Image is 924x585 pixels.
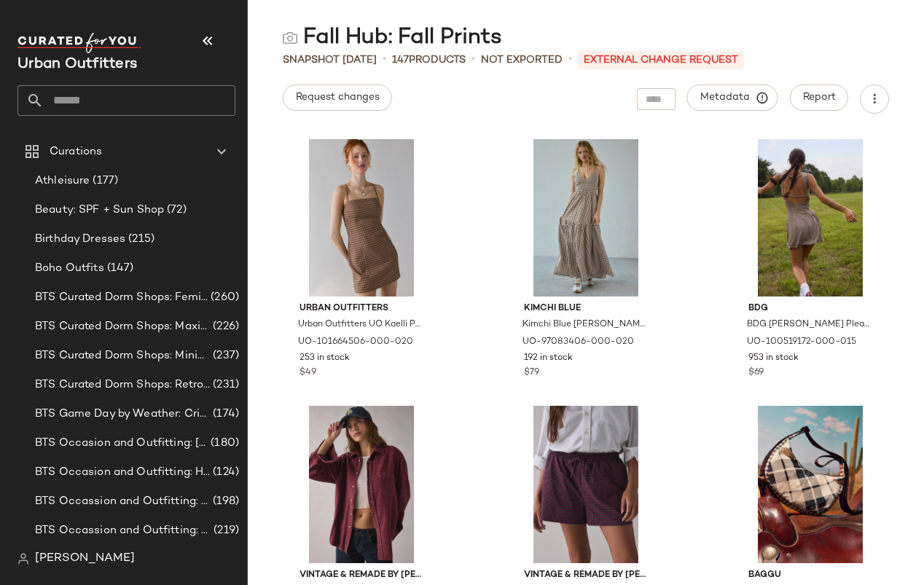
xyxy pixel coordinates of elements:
img: 102377736_061_b [288,406,435,563]
span: UO-101664506-000-020 [298,336,413,349]
span: • [383,51,386,68]
span: Urban Outfitters UO Kaelli Plaid Square Neck Cami Mini Dress in Brown, Women's at Urban Outfitters [298,318,422,331]
span: UO-97083406-000-020 [522,336,634,349]
span: (147) [104,260,134,277]
span: BDG [PERSON_NAME] Pleated Open-Back Drop Waist Mini Dress in Neutral Plaid, Women's at Urban Outf... [747,318,871,331]
button: Report [790,85,848,111]
span: (180) [208,435,239,452]
div: Products [392,52,466,68]
div: Fall Hub: Fall Prints [283,23,502,52]
span: UO-100519172-000-015 [747,336,856,349]
img: 101664506_020_b [288,139,435,297]
span: BTS Occassion and Outfitting: First Day Fits [35,522,211,539]
button: Request changes [283,85,392,111]
span: Birthday Dresses [35,231,125,248]
span: Boho Outfits [35,260,104,277]
img: svg%3e [283,31,297,45]
span: (226) [210,318,239,335]
span: Athleisure [35,173,90,189]
span: Not Exported [481,52,563,68]
span: BTS Game Day by Weather: Crisp & Cozy [35,406,210,423]
span: (237) [210,348,239,364]
img: 100519172_015_b [737,139,884,297]
span: (260) [208,289,239,306]
span: BTS Occassion and Outfitting: Campus Lounge [35,493,210,510]
span: (177) [90,173,118,189]
span: • [471,51,475,68]
span: Current Company Name [17,57,137,72]
span: BTS Curated Dorm Shops: Retro+ Boho [35,377,210,393]
span: (215) [125,231,154,248]
span: 147 [392,55,409,66]
img: 99517831_050_b [512,406,659,563]
span: Vintage & ReMADE by [PERSON_NAME] [524,569,648,582]
span: 192 in stock [524,352,573,365]
span: (231) [210,377,239,393]
span: BDG [748,302,872,315]
span: BTS Occasion and Outfitting: [PERSON_NAME] to Party [35,435,208,452]
span: Vintage & ReMADE by [PERSON_NAME] [299,569,423,582]
span: 253 in stock [299,352,350,365]
img: 89539985_888_b [737,406,884,563]
span: Beauty: SPF + Sun Shop [35,202,164,219]
span: Request changes [295,92,380,103]
span: $49 [299,366,316,380]
span: BTS Occasion and Outfitting: Homecoming Dresses [35,464,210,481]
span: (124) [210,464,239,481]
span: BTS Curated Dorm Shops: Maximalist [35,318,210,335]
span: Metadata [700,91,766,104]
span: • [568,51,572,68]
span: BAGGU [748,569,872,582]
span: Kimchi Blue [PERSON_NAME] Smocked Tiered Maxi Dress in Brown, Women's at Urban Outfitters [522,318,646,331]
span: 953 in stock [748,352,799,365]
img: cfy_white_logo.C9jOOHJF.svg [17,33,141,53]
span: BTS Curated Dorm Shops: Minimalist [35,348,210,364]
img: svg%3e [17,553,29,565]
button: Metadata [687,85,778,111]
span: $69 [748,366,764,380]
span: (198) [210,493,239,510]
img: 97083406_020_b [512,139,659,297]
span: Kimchi Blue [524,302,648,315]
span: (219) [211,522,239,539]
span: (174) [210,406,239,423]
span: Report [802,92,836,103]
span: Snapshot [DATE] [283,52,377,68]
span: BTS Curated Dorm Shops: Feminine [35,289,208,306]
span: Urban Outfitters [299,302,423,315]
span: Curations [50,144,102,160]
span: $79 [524,366,539,380]
span: (72) [164,202,187,219]
span: [PERSON_NAME] [35,550,135,568]
p: External Change Request [578,51,744,69]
